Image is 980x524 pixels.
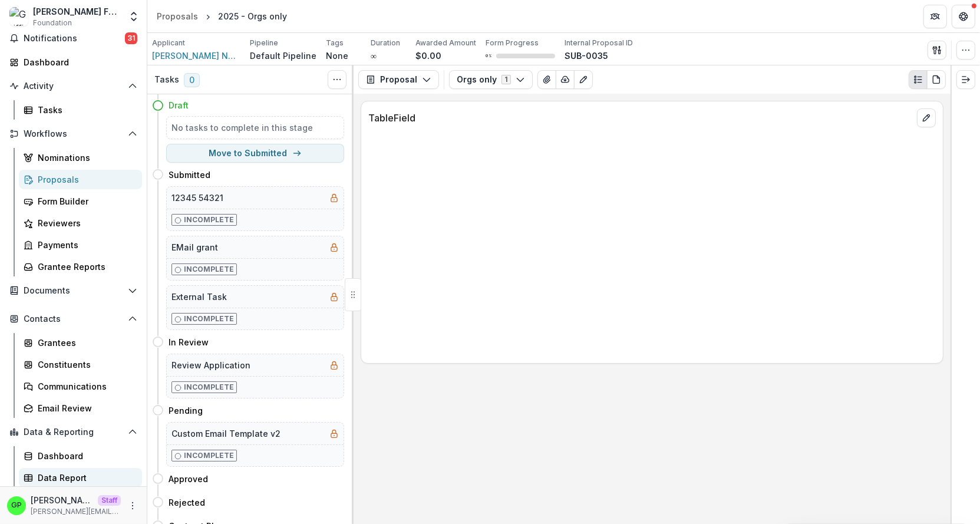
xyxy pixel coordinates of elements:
[218,10,287,22] div: 2025 - Orgs only
[169,99,189,111] h4: Draft
[31,494,93,506] p: [PERSON_NAME]
[19,192,142,211] a: Form Builder
[24,81,123,91] span: Activity
[19,213,142,233] a: Reviewers
[126,5,142,28] button: Open entity switcher
[449,70,533,89] button: Orgs only1
[24,34,125,44] span: Notifications
[415,38,476,48] p: Awarded Amount
[38,450,133,462] div: Dashboard
[33,18,72,28] span: Foundation
[38,239,133,251] div: Payments
[24,56,133,68] div: Dashboard
[98,495,121,506] p: Staff
[33,5,121,18] div: [PERSON_NAME] Foundation
[19,235,142,255] a: Payments
[5,52,142,72] a: Dashboard
[250,38,278,48] p: Pipeline
[923,5,947,28] button: Partners
[38,358,133,371] div: Constituents
[565,50,608,62] p: SUB-0035
[171,427,281,440] h5: Custom Email Template v2
[19,355,142,374] a: Constituents
[371,50,377,62] p: ∞
[184,73,200,87] span: 0
[171,359,250,371] h5: Review Application
[574,70,593,89] button: Edit as form
[184,264,234,275] p: Incomplete
[19,170,142,189] a: Proposals
[5,77,142,95] button: Open Activity
[250,50,316,62] p: Default Pipeline
[917,108,936,127] button: edit
[952,5,975,28] button: Get Help
[19,468,142,487] a: Data Report
[956,70,975,89] button: Expand right
[11,502,22,509] div: Griffin Perry
[169,336,209,348] h4: In Review
[184,382,234,393] p: Incomplete
[415,50,441,62] p: $0.00
[5,124,142,143] button: Open Workflows
[5,29,142,48] button: Notifications31
[24,129,123,139] span: Workflows
[19,446,142,466] a: Dashboard
[326,50,348,62] p: None
[19,377,142,396] a: Communications
[152,8,292,25] nav: breadcrumb
[169,473,208,485] h4: Approved
[38,472,133,484] div: Data Report
[19,148,142,167] a: Nominations
[152,38,185,48] p: Applicant
[19,333,142,352] a: Grantees
[169,404,203,417] h4: Pending
[126,499,140,513] button: More
[38,261,133,273] div: Grantee Reports
[565,38,633,48] p: Internal Proposal ID
[38,151,133,164] div: Nominations
[5,309,142,328] button: Open Contacts
[368,111,912,125] p: TableField
[125,32,137,44] span: 31
[166,144,344,163] button: Move to Submitted
[9,7,28,26] img: Griffin Foundation
[169,169,210,181] h4: Submitted
[184,314,234,324] p: Incomplete
[184,450,234,461] p: Incomplete
[184,215,234,225] p: Incomplete
[38,173,133,186] div: Proposals
[38,337,133,349] div: Grantees
[24,314,123,324] span: Contacts
[486,38,539,48] p: Form Progress
[38,104,133,116] div: Tasks
[19,398,142,418] a: Email Review
[157,10,198,22] div: Proposals
[19,100,142,120] a: Tasks
[358,70,439,89] button: Proposal
[38,217,133,229] div: Reviewers
[328,70,347,89] button: Toggle View Cancelled Tasks
[171,121,339,134] h5: No tasks to complete in this stage
[371,38,400,48] p: Duration
[152,50,240,62] a: [PERSON_NAME] Nonprofit
[171,291,227,303] h5: External Task
[486,52,491,60] p: 0 %
[152,8,203,25] a: Proposals
[5,281,142,300] button: Open Documents
[326,38,344,48] p: Tags
[38,195,133,207] div: Form Builder
[154,75,179,85] h3: Tasks
[19,257,142,276] a: Grantee Reports
[24,286,123,296] span: Documents
[5,423,142,441] button: Open Data & Reporting
[31,506,121,517] p: [PERSON_NAME][EMAIL_ADDRESS][DOMAIN_NAME]
[169,496,205,509] h4: Rejected
[909,70,928,89] button: Plaintext view
[38,402,133,414] div: Email Review
[927,70,946,89] button: PDF view
[171,192,223,204] h5: 12345 54321
[537,70,556,89] button: View Attached Files
[38,380,133,393] div: Communications
[171,241,218,253] h5: EMail grant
